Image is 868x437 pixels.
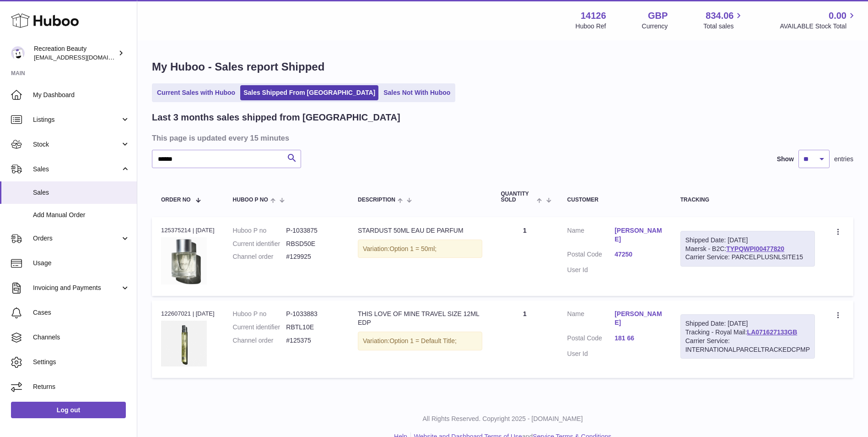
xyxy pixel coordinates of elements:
[286,310,340,318] dd: P-1033883
[567,197,662,203] div: Customer
[567,334,615,345] dt: Postal Code
[680,231,815,267] div: Maersk - B2C:
[161,321,207,366] img: TLOM-Bottle.jpg
[685,236,810,245] div: Shipped Date: [DATE]
[567,310,615,329] dt: Name
[358,226,482,235] div: STARDUST 50ML EAU DE PARFUM
[152,60,853,74] h1: My Huboo - Sales report Shipped
[777,155,794,164] label: Show
[34,44,116,62] div: Recreation Beauty
[233,197,268,203] span: Huboo P no
[576,22,606,31] div: Huboo Ref
[780,22,857,31] span: AVAILABLE Stock Total
[680,314,815,359] div: Tracking - Royal Mail:
[491,217,558,296] td: 1
[615,226,662,244] a: [PERSON_NAME]
[706,10,733,22] span: 834.06
[615,250,662,259] a: 47250
[161,197,191,203] span: Order No
[33,211,130,219] span: Add Manual Order
[286,226,340,235] dd: P-1033875
[358,332,482,350] div: Variation:
[380,85,453,100] a: Sales Not With Huboo
[286,252,340,261] dd: #129925
[685,319,810,328] div: Shipped Date: [DATE]
[829,10,846,22] span: 0.00
[747,328,798,336] a: LA071627133GB
[33,188,130,197] span: Sales
[567,350,615,358] dt: User Id
[33,140,120,149] span: Stock
[233,226,286,235] dt: Huboo P no
[240,85,378,100] a: Sales Shipped From [GEOGRAPHIC_DATA]
[233,310,286,318] dt: Huboo P no
[642,22,668,31] div: Currency
[11,46,25,60] img: customercare@recreationbeauty.com
[680,197,815,203] div: Tracking
[358,197,395,203] span: Description
[161,226,215,235] div: 125375214 | [DATE]
[161,237,207,284] img: Stardust50mlEdp.jpg
[703,10,744,31] a: 834.06 Total sales
[491,300,558,378] td: 1
[581,10,606,22] strong: 14126
[780,10,857,31] a: 0.00 AVAILABLE Stock Total
[233,240,286,248] dt: Current identifier
[567,266,615,274] dt: User Id
[233,252,286,261] dt: Channel order
[286,240,340,248] dd: RBSD50E
[567,250,615,261] dt: Postal Code
[233,336,286,345] dt: Channel order
[834,155,853,164] span: entries
[33,308,130,317] span: Cases
[33,91,130,99] span: My Dashboard
[501,191,534,203] span: Quantity Sold
[286,336,340,345] dd: #125375
[33,259,130,268] span: Usage
[161,310,215,318] div: 122607021 | [DATE]
[685,253,810,262] div: Carrier Service: PARCELPLUSNLSITE15
[33,284,120,292] span: Invoicing and Payments
[615,310,662,327] a: [PERSON_NAME]
[358,240,482,258] div: Variation:
[34,54,135,61] span: [EMAIL_ADDRESS][DOMAIN_NAME]
[648,10,668,22] strong: GBP
[152,111,400,124] h2: Last 3 months sales shipped from [GEOGRAPHIC_DATA]
[145,415,861,423] p: All Rights Reserved. Copyright 2025 - [DOMAIN_NAME]
[286,323,340,332] dd: RBTL10E
[33,333,130,342] span: Channels
[703,22,744,31] span: Total sales
[389,337,457,344] span: Option 1 = Default Title;
[33,165,120,174] span: Sales
[233,323,286,332] dt: Current identifier
[33,115,120,124] span: Listings
[33,234,120,243] span: Orders
[33,382,130,391] span: Returns
[154,85,238,100] a: Current Sales with Huboo
[11,402,126,418] a: Log out
[685,337,810,354] div: Carrier Service: INTERNATIONALPARCELTRACKEDCPMP
[726,245,784,252] a: TYPQWPI00477820
[567,226,615,246] dt: Name
[389,245,437,252] span: Option 1 = 50ml;
[152,133,851,143] h3: This page is updated every 15 minutes
[358,310,482,327] div: THIS LOVE OF MINE TRAVEL SIZE 12ML EDP
[33,358,130,366] span: Settings
[615,334,662,343] a: 181 66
